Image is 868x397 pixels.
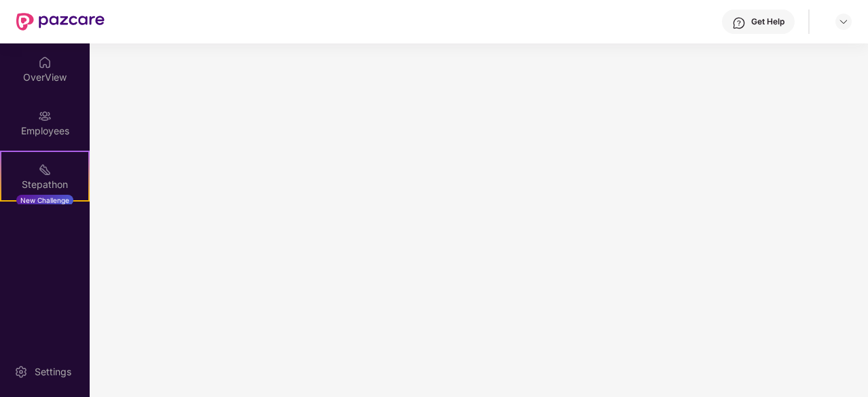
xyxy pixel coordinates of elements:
[1,178,88,191] div: Stepathon
[751,16,784,27] div: Get Help
[14,365,28,379] img: svg+xml;base64,PHN2ZyBpZD0iU2V0dGluZy0yMHgyMCIgeG1sbnM9Imh0dHA6Ly93d3cudzMub3JnLzIwMDAvc3ZnIiB3aW...
[16,13,105,31] img: New Pazcare Logo
[732,16,746,30] img: svg+xml;base64,PHN2ZyBpZD0iSGVscC0zMngzMiIgeG1sbnM9Imh0dHA6Ly93d3cudzMub3JnLzIwMDAvc3ZnIiB3aWR0aD...
[16,195,73,206] div: New Challenge
[38,109,52,123] img: svg+xml;base64,PHN2ZyBpZD0iRW1wbG95ZWVzIiB4bWxucz0iaHR0cDovL3d3dy53My5vcmcvMjAwMC9zdmciIHdpZHRoPS...
[838,16,849,27] img: svg+xml;base64,PHN2ZyBpZD0iRHJvcGRvd24tMzJ4MzIiIHhtbG5zPSJodHRwOi8vd3d3LnczLm9yZy8yMDAwL3N2ZyIgd2...
[38,56,52,69] img: svg+xml;base64,PHN2ZyBpZD0iSG9tZSIgeG1sbnM9Imh0dHA6Ly93d3cudzMub3JnLzIwMDAvc3ZnIiB3aWR0aD0iMjAiIG...
[38,163,52,176] img: svg+xml;base64,PHN2ZyB4bWxucz0iaHR0cDovL3d3dy53My5vcmcvMjAwMC9zdmciIHdpZHRoPSIyMSIgaGVpZ2h0PSIyMC...
[31,365,75,379] div: Settings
